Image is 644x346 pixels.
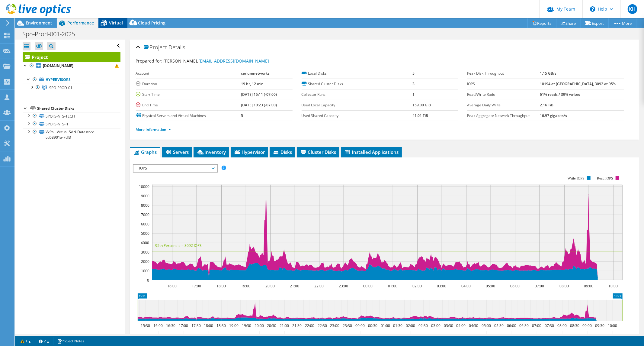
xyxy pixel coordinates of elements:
text: 05:00 [482,323,491,328]
text: 01:30 [393,323,402,328]
text: 06:00 [510,283,520,289]
text: 23:00 [330,323,339,328]
text: 23:30 [343,323,352,328]
b: 5 [241,113,243,118]
text: 04:00 [461,283,471,289]
label: End Time [136,102,241,108]
text: 21:00 [280,323,289,328]
text: 10:00 [608,323,617,328]
b: [DATE] 10:23 (-07:00) [241,102,277,108]
span: SPO-PROD-01 [49,85,72,90]
text: 16:00 [153,323,163,328]
text: 06:00 [507,323,516,328]
a: Export [581,18,609,28]
text: Write IOPS [568,176,585,180]
text: 07:00 [535,283,544,289]
text: 19:00 [241,283,250,289]
text: 17:00 [192,283,201,289]
svg: \n [590,6,595,12]
text: 9000 [141,193,149,199]
text: 08:00 [559,283,569,289]
a: [EMAIL_ADDRESS][DOMAIN_NAME] [199,58,269,64]
b: 10194 at [GEOGRAPHIC_DATA], 3092 at 95% [540,81,616,86]
b: 5 [412,71,415,76]
text: 07:00 [532,323,541,328]
div: Shared Cluster Disks [37,105,120,112]
text: 16:30 [166,323,175,328]
label: Start Time [136,92,241,98]
b: 16.97 gigabits/s [540,113,567,118]
text: 02:00 [406,323,415,328]
a: VxRail-Virtual-SAN-Datastore-cd68901a-7df3 [23,128,120,141]
text: 20:00 [265,283,275,289]
label: Account [136,70,241,76]
text: 09:00 [582,323,592,328]
span: Environment [26,20,52,26]
text: 20:30 [267,323,276,328]
text: 01:00 [388,283,397,289]
text: Read IOPS [597,176,613,180]
text: 19:00 [229,323,239,328]
text: 7000 [141,212,149,217]
text: 00:00 [363,283,373,289]
text: 2000 [141,259,149,264]
text: 20:00 [255,323,264,328]
label: IOPS [467,81,540,87]
span: Virtual [109,20,123,26]
text: 09:30 [595,323,604,328]
text: 18:00 [216,283,226,289]
span: Details [169,44,185,51]
span: Hypervisor [234,149,265,155]
text: 06:30 [519,323,529,328]
b: 159.00 GiB [412,102,431,108]
text: 08:30 [570,323,579,328]
text: 21:00 [290,283,299,289]
text: 1000 [141,268,149,273]
text: 15:30 [141,323,150,328]
span: Installed Applications [344,149,399,155]
label: Read/Write Ratio [467,92,540,98]
span: Graphs [133,149,157,155]
b: [DATE] 15:11 (-07:00) [241,92,277,97]
span: Cloud Pricing [138,20,165,26]
a: 2 [35,337,53,345]
label: Collector Runs [302,92,413,98]
span: IOPS [136,165,214,172]
span: Disks [273,149,292,155]
label: Local Disks [302,70,413,76]
text: 10:00 [608,283,618,289]
text: 21:30 [292,323,302,328]
b: 19 hr, 12 min [241,81,264,86]
text: 5000 [141,231,149,236]
text: 22:00 [305,323,314,328]
b: 61% reads / 39% writes [540,92,580,97]
text: 22:30 [318,323,327,328]
span: [PERSON_NAME], [164,58,269,64]
text: 08:00 [557,323,567,328]
span: Project [144,44,167,50]
a: Project [23,52,120,62]
a: Reports [527,18,556,28]
h1: Spo-Prod-001-2025 [20,31,84,37]
a: 1 [16,337,35,345]
text: 03:00 [431,323,441,328]
span: KH [628,4,637,14]
text: 17:30 [191,323,201,328]
b: ceriumnetworks [241,71,270,76]
text: 09:00 [584,283,593,289]
text: 03:00 [437,283,446,289]
text: 19:30 [242,323,251,328]
label: Used Local Capacity [302,102,413,108]
text: 03:30 [444,323,453,328]
b: [DOMAIN_NAME] [43,63,73,68]
text: 02:00 [412,283,422,289]
text: 4000 [141,240,149,245]
label: Peak Disk Throughput [467,70,540,76]
b: 3 [412,81,415,86]
a: More [608,18,636,28]
text: 16:00 [167,283,177,289]
text: 6000 [141,222,149,227]
text: 01:00 [381,323,390,328]
label: Prepared for: [136,58,163,64]
span: Servers [165,149,189,155]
